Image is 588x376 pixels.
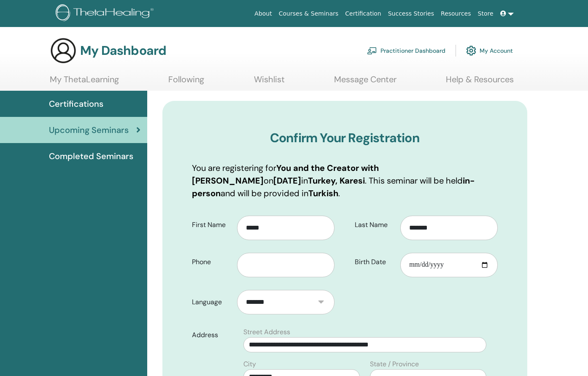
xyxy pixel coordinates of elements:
b: You and the Creator with [PERSON_NAME] [192,162,379,186]
label: Address [186,327,239,343]
a: Following [168,74,204,91]
span: Completed Seminars [49,150,133,162]
a: Resources [437,6,475,22]
label: Birth Date [348,254,400,270]
a: About [251,6,275,22]
span: Certifications [49,97,103,110]
b: Turkish [308,188,338,199]
p: You are registering for on in . This seminar will be held and will be provided in . [192,162,498,200]
span: Upcoming Seminars [49,124,129,136]
img: cog.svg [466,43,476,58]
a: Wishlist [254,74,285,91]
a: Success Stories [385,6,437,22]
img: generic-user-icon.jpg [50,37,77,64]
img: logo.png [56,4,156,23]
h3: My Dashboard [80,43,166,58]
a: Certification [342,6,384,22]
label: Phone [186,254,237,270]
h3: Confirm Your Registration [192,130,498,146]
b: Turkey, Karesi [308,175,365,186]
label: City [243,359,256,369]
a: Courses & Seminars [275,6,342,22]
img: chalkboard-teacher.svg [367,47,377,54]
b: [DATE] [273,175,301,186]
label: Last Name [348,217,400,233]
label: State / Province [370,359,419,369]
a: Practitioner Dashboard [367,41,445,60]
label: Language [186,294,237,310]
a: My Account [466,41,513,60]
a: Message Center [334,74,396,91]
a: My ThetaLearning [50,74,119,91]
label: Street Address [243,327,290,337]
label: First Name [186,217,237,233]
a: Store [475,6,497,22]
a: Help & Resources [446,74,514,91]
